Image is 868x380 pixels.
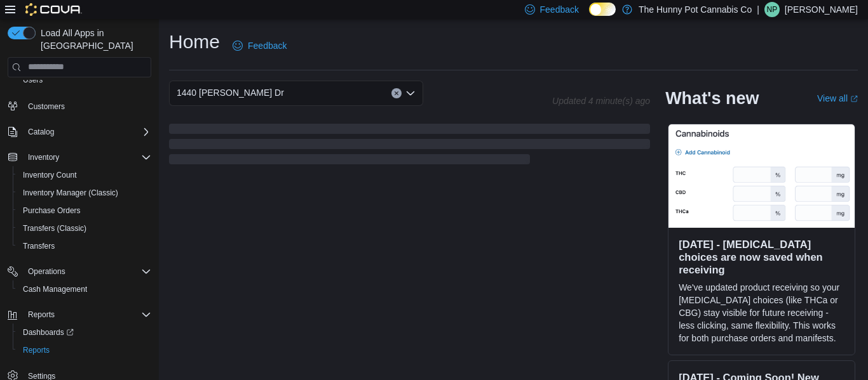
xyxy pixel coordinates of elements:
a: Reports [18,343,55,358]
button: Transfers [13,237,156,255]
button: Operations [23,264,71,279]
span: 1440 [PERSON_NAME] Dr [177,85,284,100]
span: Reports [23,307,151,322]
span: Reports [28,310,55,320]
a: Cash Management [18,282,92,297]
button: Reports [13,341,156,359]
button: Cash Management [13,280,156,298]
button: Clear input [391,88,402,98]
span: Purchase Orders [23,206,81,216]
span: Inventory [28,152,59,162]
p: Updated 4 minute(s) ago [552,96,650,106]
a: Inventory Manager (Classic) [18,185,123,200]
span: Customers [23,98,151,114]
p: The Hunny Pot Cannabis Co [639,2,752,17]
button: Reports [3,306,156,324]
span: Reports [18,343,151,358]
span: NP [767,2,778,17]
button: Purchase Orders [13,202,156,219]
button: Transfers (Classic) [13,219,156,237]
span: Dashboards [18,325,151,340]
p: | [757,2,759,17]
span: Dashboards [23,327,74,337]
h3: [DATE] - [MEDICAL_DATA] choices are now saved when receiving [679,238,844,276]
span: Catalog [28,127,54,137]
span: Transfers (Classic) [23,223,86,233]
span: Feedback [540,3,579,16]
span: Dark Mode [589,16,590,16]
span: Operations [23,264,151,279]
button: Inventory [3,148,156,166]
span: Transfers [23,241,55,251]
h1: Home [169,29,220,55]
a: Purchase Orders [18,203,86,218]
button: Inventory Count [13,166,156,184]
a: Dashboards [13,324,156,341]
span: Inventory Manager (Classic) [18,185,151,200]
span: Cash Management [18,282,151,297]
span: Loading [169,126,650,167]
img: Cova [25,3,82,16]
span: Cash Management [23,284,87,294]
span: Feedback [248,39,287,52]
span: Customers [28,102,65,112]
span: Transfers (Classic) [18,221,151,236]
a: Dashboards [18,325,79,340]
p: [PERSON_NAME] [785,2,858,17]
span: Inventory [23,150,151,165]
span: Load All Apps in [GEOGRAPHIC_DATA] [36,27,151,52]
span: Users [23,75,43,85]
a: Customers [23,99,70,114]
a: Users [18,72,48,88]
a: Transfers [18,239,60,254]
h2: What's new [665,88,759,108]
span: Transfers [18,239,151,254]
a: Feedback [227,33,292,58]
button: Inventory Manager (Classic) [13,184,156,202]
input: Dark Mode [589,3,616,16]
span: Users [18,72,151,88]
span: Reports [23,345,50,355]
span: Inventory Count [23,170,77,180]
a: Inventory Count [18,167,82,183]
button: Operations [3,263,156,280]
p: We've updated product receiving so your [MEDICAL_DATA] choices (like THCa or CBG) stay visible fo... [679,281,844,344]
button: Users [13,71,156,89]
span: Purchase Orders [18,203,151,218]
span: Inventory Count [18,167,151,183]
a: View allExternal link [817,93,858,103]
button: Reports [23,307,60,322]
a: Transfers (Classic) [18,221,92,236]
button: Open list of options [405,88,416,98]
svg: External link [850,95,858,103]
button: Catalog [23,124,59,140]
span: Operations [28,266,65,277]
button: Inventory [23,150,64,165]
button: Catalog [3,123,156,141]
button: Customers [3,96,156,115]
div: Nick Parks [764,2,780,17]
span: Catalog [23,124,151,140]
span: Inventory Manager (Classic) [23,188,118,198]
